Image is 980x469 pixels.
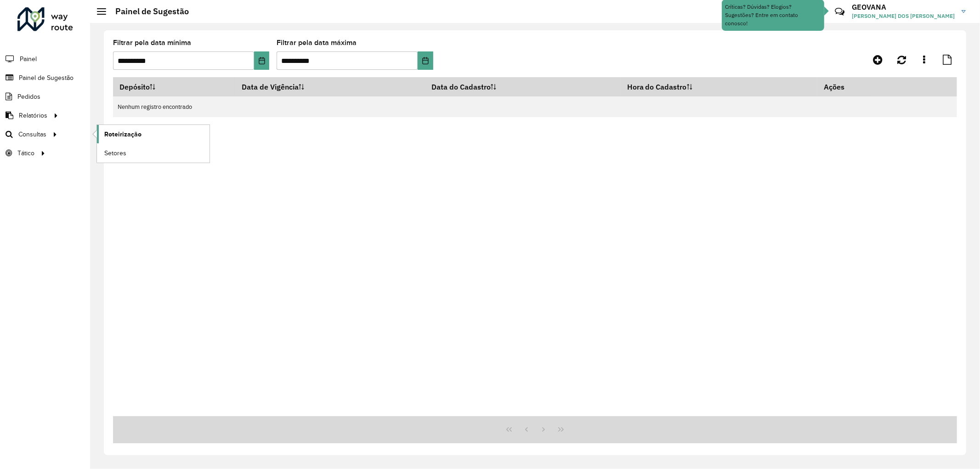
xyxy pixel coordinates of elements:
[817,77,872,96] th: Ações
[852,12,955,20] span: [PERSON_NAME] DOS [PERSON_NAME]
[425,77,621,96] th: Data do Cadastro
[19,73,74,83] span: Painel de Sugestão
[113,96,957,117] td: Nenhum registro encontrado
[621,77,817,96] th: Hora do Cadastro
[17,148,34,158] span: Tático
[104,130,142,139] span: Roteirização
[17,92,40,102] span: Pedidos
[106,6,189,17] h2: Painel de Sugestão
[97,144,210,162] a: Setores
[418,51,433,70] button: Choose Date
[277,37,357,48] label: Filtrar pela data máxima
[254,51,270,70] button: Choose Date
[104,148,126,158] span: Setores
[852,3,955,11] h3: GEOVANA
[97,125,210,143] a: Roteirização
[18,130,46,139] span: Consultas
[19,111,47,120] span: Relatórios
[20,54,37,64] span: Painel
[235,77,425,96] th: Data de Vigência
[113,77,235,96] th: Depósito
[830,2,850,22] a: Contato Rápido
[113,37,191,48] label: Filtrar pela data mínima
